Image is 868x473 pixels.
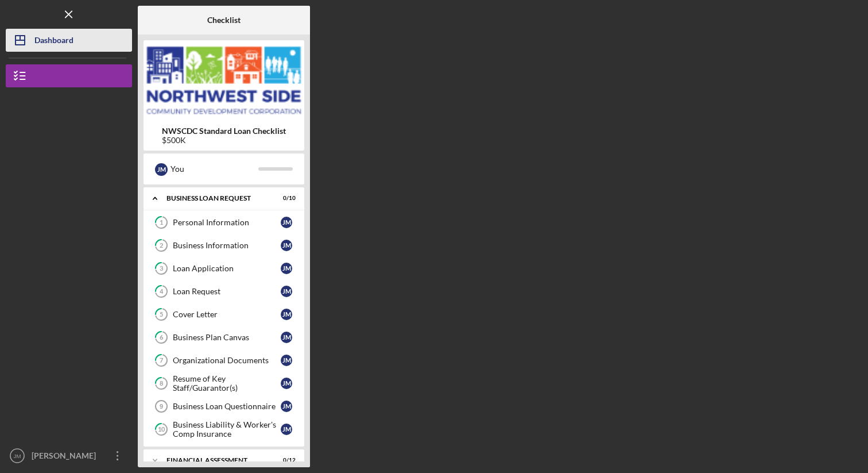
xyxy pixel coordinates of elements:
[160,311,163,318] tspan: 5
[160,334,164,341] tspan: 6
[281,286,292,297] div: J M
[160,219,163,226] tspan: 1
[149,326,299,349] a: 6Business Plan CanvasJM
[281,309,292,320] div: J M
[173,218,281,227] div: Personal Information
[281,217,292,228] div: J M
[149,257,299,280] a: 3Loan ApplicationJM
[281,355,292,366] div: J M
[149,303,299,326] a: 5Cover LetterJM
[6,29,132,52] button: Dashboard
[173,241,281,250] div: Business Information
[160,403,163,410] tspan: 9
[149,234,299,257] a: 2Business InformationJM
[160,288,164,295] tspan: 4
[281,332,292,343] div: J M
[6,444,132,467] button: JM[PERSON_NAME]
[162,126,286,136] b: NWSCDC Standard Loan Checklist
[173,287,281,296] div: Loan Request
[275,457,296,464] div: 0 / 12
[160,380,163,387] tspan: 8
[162,136,286,145] div: $500K
[160,265,163,272] tspan: 3
[158,426,165,433] tspan: 10
[173,264,281,273] div: Loan Application
[281,378,292,389] div: J M
[275,195,296,202] div: 0 / 10
[149,418,299,441] a: 10Business Liability & Worker's Comp InsuranceJM
[281,424,292,435] div: J M
[149,372,299,395] a: 8Resume of Key Staff/Guarantor(s)JM
[34,29,73,55] div: Dashboard
[149,349,299,372] a: 7Organizational DocumentsJM
[144,46,304,115] img: Product logo
[149,211,299,234] a: 1Personal InformationJM
[149,280,299,303] a: 4Loan RequestJM
[170,159,258,179] div: You
[14,453,21,459] text: JM
[29,444,103,470] div: [PERSON_NAME]
[155,163,168,176] div: J M
[173,356,281,365] div: Organizational Documents
[173,420,281,439] div: Business Liability & Worker's Comp Insurance
[173,333,281,342] div: Business Plan Canvas
[166,195,267,202] div: Business Loan Request
[166,457,267,464] div: Financial Assessment
[281,401,292,412] div: J M
[173,402,281,411] div: Business Loan Questionnaire
[281,263,292,274] div: J M
[173,374,281,393] div: Resume of Key Staff/Guarantor(s)
[173,310,281,319] div: Cover Letter
[160,357,164,364] tspan: 7
[160,242,163,249] tspan: 2
[281,240,292,251] div: J M
[207,16,241,25] b: Checklist
[149,395,299,418] a: 9Business Loan QuestionnaireJM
